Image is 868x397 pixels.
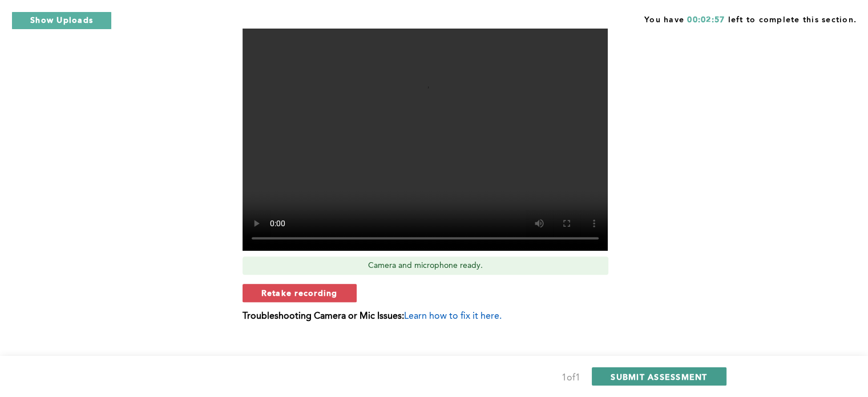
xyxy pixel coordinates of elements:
button: Retake recording [243,284,357,302]
span: Retake recording [261,287,338,298]
span: Learn how to fix it here. [404,312,502,321]
button: Show Uploads [11,11,112,30]
div: 1 of 1 [562,370,580,386]
div: Camera and microphone ready. [243,256,608,275]
button: SUBMIT ASSESSMENT [592,367,726,386]
b: Troubleshooting Camera or Mic Issues: [243,312,404,321]
span: You have left to complete this section. [644,11,857,26]
span: 00:02:57 [687,16,725,24]
span: SUBMIT ASSESSMENT [611,371,707,382]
